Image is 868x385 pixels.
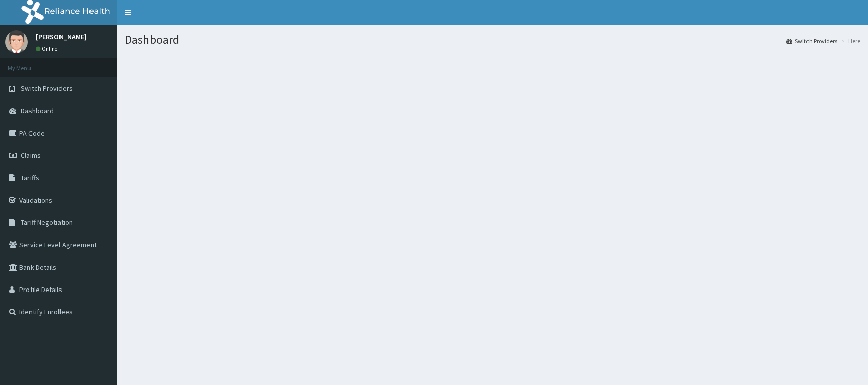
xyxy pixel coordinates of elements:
[786,37,837,45] a: Switch Providers
[5,30,28,53] img: User Image
[21,173,39,182] span: Tariffs
[21,106,54,115] span: Dashboard
[36,33,87,40] p: [PERSON_NAME]
[36,45,60,52] a: Online
[125,33,860,46] h1: Dashboard
[21,218,73,227] span: Tariff Negotiation
[839,37,860,45] li: Here
[21,151,41,160] span: Claims
[21,84,73,93] span: Switch Providers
